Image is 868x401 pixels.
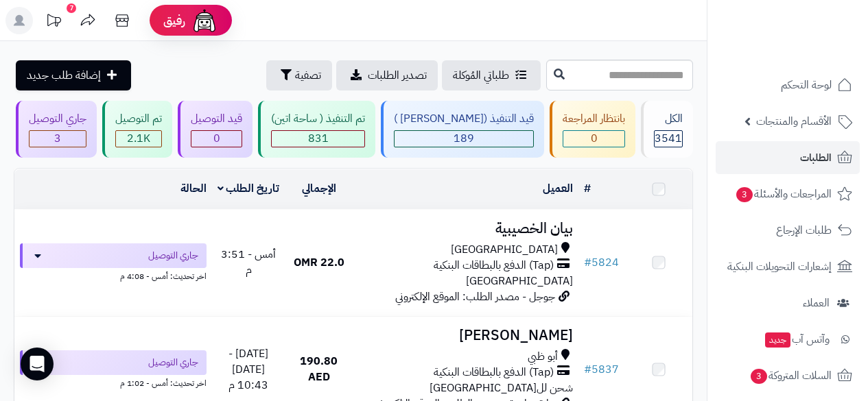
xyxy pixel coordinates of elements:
[584,361,591,378] span: #
[180,180,207,197] a: الحالة
[127,130,150,147] span: 2.1K
[302,180,336,197] a: الإجمالي
[221,246,276,278] span: أمس - 3:51 م
[434,258,554,274] span: (Tap) الدفع بالبطاقات البنكية
[358,328,573,343] h3: [PERSON_NAME]
[148,356,198,369] span: جاري التوصيل
[716,323,860,356] a: وآتس آبجديد
[716,141,860,174] a: الطلبات
[756,112,832,131] span: الأقسام والمنتجات
[716,359,860,392] a: السلات المتروكة3
[20,268,207,282] div: اخر تحديث: أمس - 4:08 م
[735,184,832,204] span: المراجعات والأسئلة
[547,101,638,158] a: بانتظار المراجعة 0
[751,369,767,384] span: 3
[716,287,860,319] a: العملاء
[336,60,438,90] a: تصدير الطلبات
[765,332,790,348] span: جديد
[451,242,558,258] span: [GEOGRAPHIC_DATA]
[434,365,554,380] span: (Tap) الدفع بالبطاقات البنكية
[148,249,198,263] span: جاري التوصيل
[776,221,832,240] span: طلبات الإرجاع
[442,60,541,90] a: طلباتي المُوكلة
[116,131,161,147] div: 2068
[584,180,591,197] a: #
[563,131,624,147] div: 0
[20,375,207,389] div: اخر تحديث: أمس - 1:02 م
[99,101,175,158] a: تم التوصيل 2.1K
[716,250,860,283] a: إشعارات التحويلات البنكية
[453,67,509,84] span: طلباتي المُوكلة
[716,214,860,247] a: طلبات الإرجاع
[584,361,619,378] a: #5837
[638,101,696,158] a: الكل3541
[163,12,185,29] span: رفيق
[191,111,242,127] div: قيد التوصيل
[528,349,558,365] span: أبو ظبي
[727,257,832,276] span: إشعارات التحويلات البنكية
[368,67,427,84] span: تصدير الطلبات
[716,69,860,101] a: لوحة التحكم
[394,111,534,127] div: قيد التنفيذ ([PERSON_NAME] )
[563,111,625,127] div: بانتظار المراجعة
[27,67,101,84] span: إضافة طلب جديد
[191,131,242,147] div: 0
[67,3,76,13] div: 7
[654,111,683,127] div: الكل
[736,187,753,202] span: 3
[584,254,619,271] a: #5824
[781,75,832,95] span: لوحة التحكم
[272,131,364,147] div: 831
[36,7,71,38] a: تحديثات المنصة
[800,148,832,167] span: الطلبات
[54,130,61,147] span: 3
[591,130,598,147] span: 0
[395,289,555,305] span: جوجل - مصدر الطلب: الموقع الإلكتروني
[16,60,131,90] a: إضافة طلب جديد
[775,35,855,64] img: logo-2.png
[803,293,830,313] span: العملاء
[115,111,162,127] div: تم التوصيل
[430,380,573,396] span: شحن لل[GEOGRAPHIC_DATA]
[30,131,86,147] div: 3
[764,330,830,349] span: وآتس آب
[295,67,321,84] span: تصفية
[716,178,860,210] a: المراجعات والأسئلة3
[300,353,338,385] span: 190.80 AED
[584,254,591,271] span: #
[543,180,573,197] a: العميل
[175,101,255,158] a: قيد التوصيل 0
[749,366,832,385] span: السلات المتروكة
[228,345,268,393] span: [DATE] - [DATE] 10:43 م
[466,273,573,289] span: [GEOGRAPHIC_DATA]
[213,130,220,147] span: 0
[294,254,344,271] span: 22.0 OMR
[378,101,547,158] a: قيد التنفيذ ([PERSON_NAME] ) 189
[191,7,218,34] img: ai-face.png
[655,130,682,147] span: 3541
[454,130,474,147] span: 189
[13,101,99,158] a: جاري التوصيل 3
[395,131,533,147] div: 189
[266,60,332,90] button: تصفية
[271,111,365,127] div: تم التنفيذ ( ساحة اتين)
[358,221,573,236] h3: بيان الخصيبية
[218,180,280,197] a: تاريخ الطلب
[255,101,378,158] a: تم التنفيذ ( ساحة اتين) 831
[29,111,86,127] div: جاري التوصيل
[21,348,54,380] div: Open Intercom Messenger
[308,130,329,147] span: 831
